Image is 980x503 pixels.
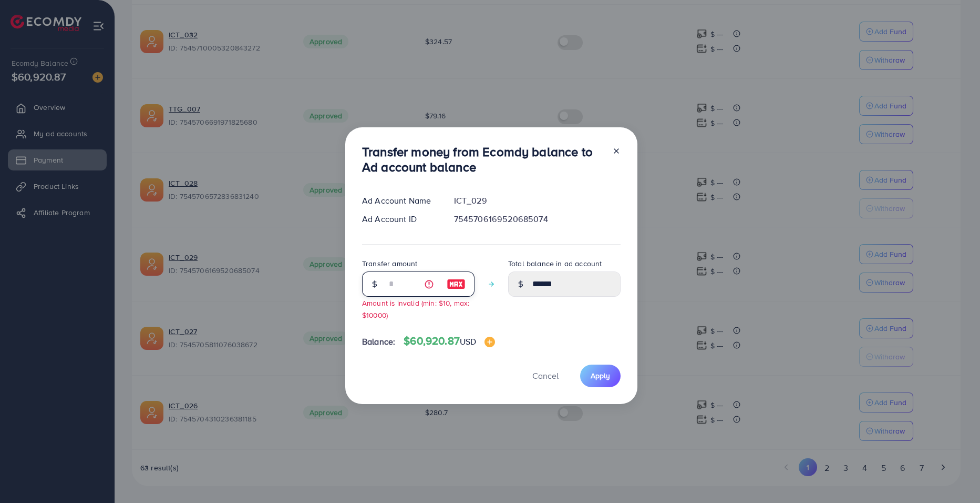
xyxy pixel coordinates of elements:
[362,336,395,348] span: Balance:
[519,365,572,387] button: Cancel
[446,213,629,225] div: 7545706169520685074
[404,335,495,348] h4: $60,920.87
[446,195,629,207] div: ICT_029
[447,278,466,290] img: image
[354,213,446,225] div: Ad Account ID
[580,365,621,387] button: Apply
[354,195,446,207] div: Ad Account Name
[362,144,604,175] h3: Transfer money from Ecomdy balance to Ad account balance
[484,337,495,347] img: image
[362,258,417,269] label: Transfer amount
[460,336,476,347] span: USD
[362,298,469,320] small: Amount is invalid (min: $10, max: $10000)
[591,370,610,381] span: Apply
[935,456,972,495] iframe: Chat
[532,370,559,381] span: Cancel
[508,258,602,269] label: Total balance in ad account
